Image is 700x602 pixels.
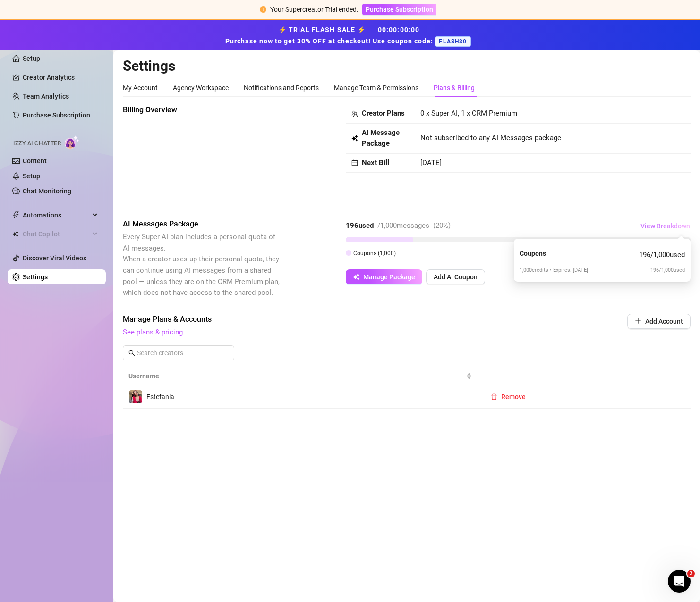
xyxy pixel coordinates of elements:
[23,254,86,262] a: Discover Viral Videos
[123,233,280,297] span: Every Super AI plan includes a personal quota of AI messages. When a creator uses up their person...
[650,266,685,274] span: 196 / 1,000 used
[173,83,229,93] div: Agency Workspace
[129,390,142,403] img: Estefania
[123,367,478,385] th: Username
[640,222,690,230] span: View Breakdown
[645,318,683,325] span: Add Account
[362,159,389,167] strong: Next Bill
[244,83,319,93] div: Notifications and Reports
[346,221,374,230] strong: 196 used
[378,26,420,33] span: 00 : 00 : 00 : 00
[420,133,561,144] span: Not subscribed to any AI Messages package
[128,371,464,381] span: Username
[435,36,470,47] span: FLASH30
[426,269,485,284] button: Add AI Coupon
[362,109,405,117] strong: Creator Plans
[362,6,436,13] a: Purchase Subscription
[23,208,90,223] span: Automations
[123,57,691,75] h2: Settings
[123,328,183,336] a: See plans & pricing
[12,211,20,219] span: thunderbolt
[146,393,174,401] span: Estefania
[434,273,478,281] span: Add AI Coupon
[520,266,588,274] span: 1,000 credits • Expires: [DATE]
[123,314,563,325] span: Manage Plans & Accounts
[346,269,422,284] button: Manage Package
[23,273,48,281] a: Settings
[687,570,695,577] span: 2
[23,157,47,165] a: Content
[434,83,475,93] div: Plans & Billing
[639,250,685,261] span: 196 / 1,000 used
[23,187,71,195] a: Chat Monitoring
[225,26,474,45] strong: ⚡ TRIAL FLASH SALE ⚡
[668,570,691,593] iframe: Intercom live chat
[137,348,221,358] input: Search creators
[128,350,135,356] span: search
[353,250,396,257] span: Coupons ( 1,000 )
[334,83,418,93] div: Manage Team & Permissions
[123,218,282,230] span: AI Messages Package
[23,172,40,180] a: Setup
[377,221,429,230] span: / 1,000 messages
[23,226,90,242] span: Chat Copilot
[483,389,533,404] button: Remove
[23,92,69,100] a: Team Analytics
[420,109,517,117] span: 0 x Super AI, 1 x CRM Premium
[366,6,433,13] span: Purchase Subscription
[12,231,18,237] img: Chat Copilot
[627,314,691,329] button: Add Account
[13,139,61,148] span: Izzy AI Chatter
[260,6,266,13] span: exclamation-circle
[23,55,40,62] a: Setup
[362,4,436,15] button: Purchase Subscription
[420,159,442,167] span: [DATE]
[270,6,359,13] span: Your Supercreator Trial ended.
[433,221,451,230] span: ( 20 %)
[520,250,546,257] strong: Coupons
[491,393,497,400] span: delete
[65,135,79,149] img: AI Chatter
[23,111,90,119] a: Purchase Subscription
[640,218,691,234] button: View Breakdown
[23,70,98,85] a: Creator Analytics
[351,110,358,117] span: team
[123,104,282,116] span: Billing Overview
[351,159,358,166] span: calendar
[362,128,400,148] strong: AI Message Package
[123,83,158,93] div: My Account
[225,37,435,45] strong: Purchase now to get 30% OFF at checkout! Use coupon code:
[501,393,526,401] span: Remove
[363,273,415,281] span: Manage Package
[635,318,641,324] span: plus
